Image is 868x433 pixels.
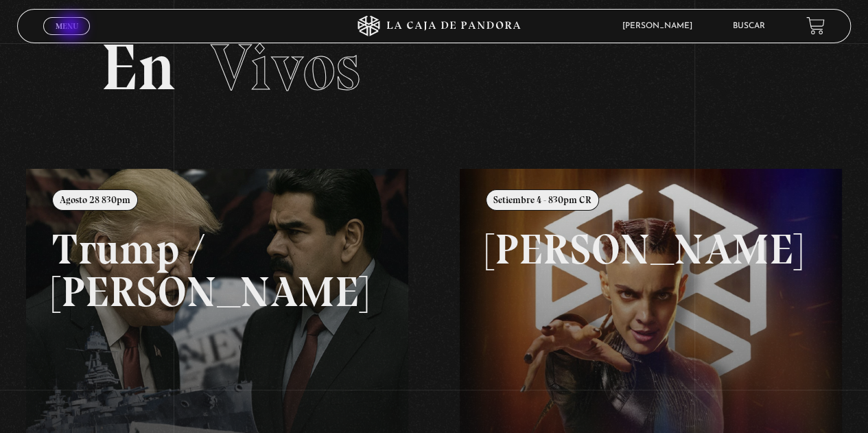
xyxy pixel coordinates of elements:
[101,35,768,100] h2: En
[615,22,706,30] span: [PERSON_NAME]
[56,22,78,30] span: Menu
[733,22,765,30] a: Buscar
[806,16,825,35] a: View your shopping cart
[51,33,83,43] span: Cerrar
[211,28,360,106] span: Vivos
